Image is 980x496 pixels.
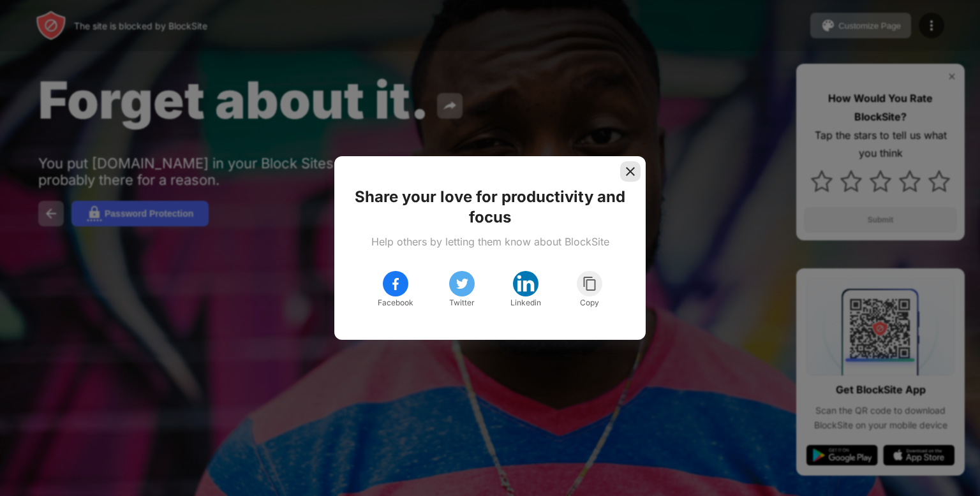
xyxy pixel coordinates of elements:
div: Help others by letting them know about BlockSite [371,235,609,248]
div: Twitter [449,296,475,309]
img: copy.svg [582,276,598,291]
img: twitter.svg [454,276,470,291]
img: facebook.svg [388,276,403,291]
img: linkedin.svg [516,274,536,294]
div: Copy [580,296,599,309]
div: Linkedin [510,296,541,309]
div: Share your love for productivity and focus [350,187,630,228]
div: Facebook [378,296,413,309]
